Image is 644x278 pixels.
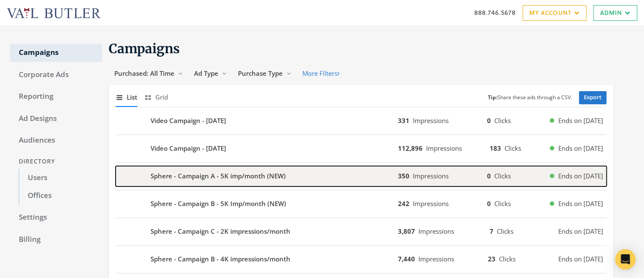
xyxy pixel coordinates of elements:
button: Sphere - Campaign C - 2K impressions/month3,807Impressions7ClicksEnds on [DATE] [116,221,606,242]
b: Video Campaign - [DATE] [151,116,226,126]
b: 183 [490,144,501,152]
b: 0 [487,172,490,180]
button: Purchase Type [232,66,297,81]
span: List [127,92,137,102]
a: My Account [522,5,586,21]
span: Clicks [499,255,515,263]
span: Impressions [413,116,449,125]
span: Ends on [DATE] [558,199,603,209]
a: Admin [593,5,637,21]
span: Clicks [494,199,511,208]
span: Impressions [418,227,454,235]
b: 7,440 [398,255,415,263]
b: Sphere - Campaign B - 4K impressions/month [151,254,290,264]
a: Export [579,91,606,104]
b: Sphere - Campaign A - 5K imp/month (NEW) [151,171,286,181]
span: Impressions [426,144,462,152]
b: 0 [487,199,490,208]
span: Ends on [DATE] [558,143,603,153]
b: Video Campaign - [DATE] [151,143,226,153]
button: Sphere - Campaign B - 5K Imp/month (NEW)242Impressions0ClicksEnds on [DATE] [116,194,606,214]
span: Grid [155,92,168,102]
span: Campaigns [109,40,180,57]
span: Clicks [505,144,521,152]
button: Sphere - Campaign A - 5K imp/month (NEW)350Impressions0ClicksEnds on [DATE] [116,166,606,186]
a: Audiences [10,132,102,149]
span: Clicks [497,227,513,235]
button: Grid [144,88,168,106]
button: Ad Type [189,66,232,81]
button: List [116,88,137,106]
button: Video Campaign - [DATE]331Impressions0ClicksEnds on [DATE] [116,111,606,131]
a: Users [19,169,102,187]
a: Reporting [10,88,102,106]
a: Campaigns [10,44,102,62]
span: Ad Type [194,69,218,77]
button: Purchased: All Time [109,66,189,81]
img: Adwerx [7,8,101,18]
a: Billing [10,231,102,249]
span: Ends on [DATE] [558,116,603,126]
b: Sphere - Campaign B - 5K Imp/month (NEW) [151,199,286,209]
span: Clicks [494,172,511,180]
span: Clicks [494,116,511,125]
a: Corporate Ads [10,66,102,84]
span: Impressions [413,172,449,180]
span: Purchase Type [238,69,283,77]
button: Video Campaign - [DATE]112,896Impressions183ClicksEnds on [DATE] [116,138,606,159]
b: 23 [487,255,495,263]
a: Ad Designs [10,110,102,128]
b: 331 [398,116,409,125]
span: Ends on [DATE] [558,171,603,181]
b: 0 [487,116,490,125]
a: Settings [10,209,102,226]
small: Share these ads through a CSV. [488,94,572,102]
b: 3,807 [398,227,415,235]
b: 350 [398,172,409,180]
span: Ends on [DATE] [558,226,603,236]
div: Directory [10,154,102,169]
b: Sphere - Campaign C - 2K impressions/month [151,226,290,236]
span: Purchased: All Time [114,69,174,77]
b: 112,896 [398,144,423,152]
button: Sphere - Campaign B - 4K impressions/month7,440Impressions23ClicksEnds on [DATE] [116,249,606,269]
span: Impressions [418,255,454,263]
b: 7 [490,227,493,235]
b: Tip: [488,94,497,101]
a: 888.746.5678 [474,8,516,17]
span: Ends on [DATE] [558,254,603,264]
div: Open Intercom Messenger [615,249,635,269]
span: Impressions [413,199,449,208]
b: 242 [398,199,409,208]
button: More Filters [297,66,345,81]
a: Offices [19,187,102,205]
